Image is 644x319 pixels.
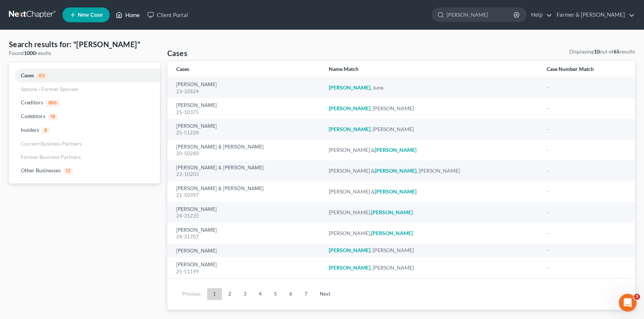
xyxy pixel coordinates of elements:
[9,137,160,150] a: Current Business Partners
[9,150,160,164] a: Former Business Partners
[9,110,160,123] a: Codebtors18
[9,164,160,178] a: Other Businesses13
[547,264,626,271] div: -
[176,103,217,108] a: [PERSON_NAME]
[547,167,626,175] div: -
[329,105,370,111] em: [PERSON_NAME]
[329,84,370,91] em: [PERSON_NAME]
[547,188,626,195] div: -
[176,144,264,150] a: [PERSON_NAME] & [PERSON_NAME]
[9,123,160,137] a: Insiders8
[634,294,640,300] span: 3
[329,126,535,133] div: , [PERSON_NAME]
[547,209,626,216] div: -
[48,114,58,120] span: 18
[207,288,222,300] a: 1
[37,73,47,79] span: 65
[9,39,160,49] h4: Search results for: "[PERSON_NAME]"
[329,209,535,216] div: [PERSON_NAME],
[176,171,317,178] div: 23-10203
[547,126,626,133] div: -
[547,84,626,91] div: -
[176,262,217,267] a: [PERSON_NAME]
[329,105,535,112] div: , [PERSON_NAME]
[21,99,43,105] span: Creditors
[21,167,61,173] span: Other Businesses
[329,188,535,195] div: [PERSON_NAME] &
[569,48,635,55] div: Displaying out of results
[371,209,413,215] em: [PERSON_NAME]
[176,228,217,233] a: [PERSON_NAME]
[547,146,626,154] div: -
[375,147,416,153] em: [PERSON_NAME]
[9,96,160,110] a: Creditors896
[329,126,370,132] em: [PERSON_NAME]
[268,288,283,300] a: 5
[176,212,317,219] div: 24-31235
[167,48,187,58] h4: Cases
[299,288,313,300] a: 7
[21,72,34,78] span: Cases
[21,154,81,160] span: Former Business Partners
[329,247,370,253] em: [PERSON_NAME]
[176,268,317,275] div: 25-51199
[176,129,317,136] div: 25-51228
[283,288,298,300] a: 6
[329,247,535,254] div: , [PERSON_NAME]
[21,113,45,119] span: Codebtors
[329,230,535,237] div: [PERSON_NAME],
[329,84,535,91] div: , June
[21,127,39,133] span: Insiders
[176,233,317,240] div: 24-31707
[323,61,541,77] th: Name Match
[21,86,78,92] span: Spouse / Former Spouses
[553,8,635,22] a: Farmer & [PERSON_NAME]
[329,264,535,271] div: , [PERSON_NAME]
[144,8,192,22] a: Client Portal
[9,69,160,82] a: Cases65
[329,167,535,175] div: [PERSON_NAME] & , [PERSON_NAME]
[176,82,217,87] a: [PERSON_NAME]
[447,8,515,22] input: Search by name...
[619,294,637,312] iframe: Intercom live chat
[329,146,535,154] div: [PERSON_NAME] &
[112,8,144,22] a: Home
[176,248,217,254] a: [PERSON_NAME]
[176,192,317,199] div: 21-50397
[64,168,73,175] span: 13
[176,124,217,129] a: [PERSON_NAME]
[46,100,59,107] span: 896
[176,150,317,157] div: 20-50280
[329,264,370,271] em: [PERSON_NAME]
[78,12,103,18] span: New Case
[547,247,626,254] div: -
[541,61,635,77] th: Case Number Match
[176,186,264,191] a: [PERSON_NAME] & [PERSON_NAME]
[24,50,36,56] strong: 1000
[176,88,317,95] div: 23-32824
[527,8,552,22] a: Help
[375,167,416,174] em: [PERSON_NAME]
[176,165,264,170] a: [PERSON_NAME] & [PERSON_NAME]
[238,288,252,300] a: 3
[167,61,323,77] th: Cases
[314,288,337,300] a: Next
[594,48,600,55] strong: 10
[375,188,416,195] em: [PERSON_NAME]
[371,230,413,236] em: [PERSON_NAME]
[253,288,268,300] a: 4
[42,127,49,134] span: 8
[547,105,626,112] div: -
[9,82,160,96] a: Spouse / Former Spouses
[222,288,237,300] a: 2
[547,230,626,237] div: -
[176,207,217,212] a: [PERSON_NAME]
[9,49,160,57] div: Found results
[176,109,317,116] div: 25-10375
[21,140,82,147] span: Current Business Partners
[614,48,619,55] strong: 65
